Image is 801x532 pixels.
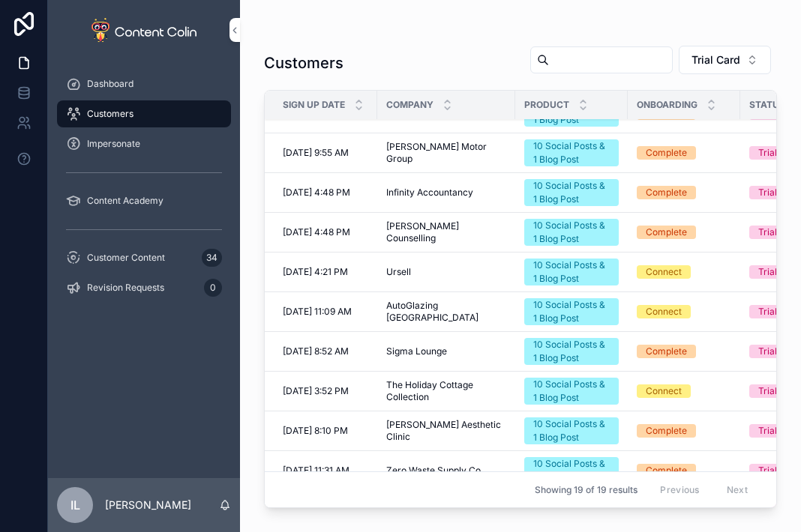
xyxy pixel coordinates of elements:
a: Dashboard [57,70,231,97]
a: Connect [637,384,731,398]
div: 10 Social Posts & 1 Blog Post [533,378,610,405]
div: Trial Card [758,464,800,477]
a: 10 Social Posts & 1 Blog Post [524,457,619,484]
span: Sign Up Date [283,99,345,111]
div: 10 Social Posts & 1 Blog Post [533,259,610,285]
span: Dashboard [87,78,133,90]
a: 10 Social Posts & 1 Blog Post [524,378,619,405]
span: Content Academy [87,195,163,207]
button: Select Button [679,46,771,74]
span: [DATE] 9:55 AM [283,147,349,159]
div: Trial Card [758,424,800,438]
h1: Customers [264,52,343,73]
span: Status [749,99,785,111]
div: Trial Card [758,265,800,279]
a: [DATE] 9:55 AM [283,147,368,159]
a: Complete [637,345,731,358]
span: [DATE] 4:21 PM [283,266,348,278]
a: 10 Social Posts & 1 Blog Post [524,259,619,285]
a: Sigma Lounge [386,345,506,357]
div: Connect [646,305,682,318]
a: Zero Waste Supply Co [386,465,506,477]
span: [DATE] 11:31 AM [283,465,349,477]
a: Impersonate [57,130,231,157]
a: [PERSON_NAME] Aesthetic Clinic [386,419,506,443]
span: Customer Content [87,252,165,264]
a: [DATE] 4:48 PM [283,226,368,238]
span: Product [524,99,569,111]
div: Complete [646,464,687,477]
a: Ursell [386,266,506,278]
a: [DATE] 4:48 PM [283,187,368,199]
div: Trial Card [758,345,800,358]
a: [DATE] 4:21 PM [283,266,368,278]
a: 10 Social Posts & 1 Blog Post [524,139,619,166]
a: Complete [637,226,731,239]
a: Complete [637,424,731,438]
a: Connect [637,265,731,279]
a: AutoGlazing [GEOGRAPHIC_DATA] [386,300,506,324]
div: 10 Social Posts & 1 Blog Post [533,219,610,246]
div: Connect [646,265,682,279]
span: Customers [87,108,133,120]
span: Trial Card [691,52,740,67]
div: Trial Card [758,305,800,318]
div: 0 [204,279,222,297]
span: [DATE] 3:52 PM [283,385,349,397]
a: [DATE] 3:52 PM [283,385,368,397]
a: [DATE] 8:10 PM [283,425,368,437]
a: [PERSON_NAME] Motor Group [386,141,506,165]
div: 10 Social Posts & 1 Blog Post [533,139,610,166]
div: 10 Social Posts & 1 Blog Post [533,298,610,325]
span: [DATE] 4:48 PM [283,226,350,238]
p: [PERSON_NAME] [105,498,191,513]
a: Connect [637,305,731,318]
span: Onboarding [637,99,697,111]
a: Complete [637,464,731,477]
span: Company [386,99,433,111]
span: Ursell [386,266,411,278]
span: [DATE] 8:52 AM [283,345,349,357]
div: Complete [646,226,687,239]
a: The Holiday Cottage Collection [386,379,506,403]
span: [DATE] 8:10 PM [283,425,348,437]
a: [PERSON_NAME] Counselling [386,220,506,244]
div: Complete [646,186,687,199]
div: Complete [646,146,687,160]
a: Content Academy [57,187,231,214]
div: 10 Social Posts & 1 Blog Post [533,338,610,365]
a: Customers [57,100,231,127]
a: 10 Social Posts & 1 Blog Post [524,338,619,365]
div: 10 Social Posts & 1 Blog Post [533,457,610,484]
a: [DATE] 8:52 AM [283,345,368,357]
a: 10 Social Posts & 1 Blog Post [524,179,619,206]
span: [DATE] 11:09 AM [283,306,352,318]
a: 10 Social Posts & 1 Blog Post [524,417,619,444]
a: 10 Social Posts & 1 Blog Post [524,298,619,325]
div: Complete [646,345,687,358]
span: Zero Waste Supply Co [386,465,481,477]
a: [DATE] 11:31 AM [283,465,368,477]
div: Trial Card [758,186,800,199]
div: 34 [202,249,222,267]
a: Complete [637,146,731,160]
a: Revision Requests0 [57,274,231,301]
a: 10 Social Posts & 1 Blog Post [524,219,619,246]
div: Connect [646,384,682,398]
span: [DATE] 4:48 PM [283,187,350,199]
span: Infinity Accountancy [386,187,473,199]
div: Complete [646,424,687,438]
div: 10 Social Posts & 1 Blog Post [533,179,610,206]
img: App logo [91,18,196,42]
a: Customer Content34 [57,244,231,271]
span: Revision Requests [87,282,164,294]
div: scrollable content [48,60,240,321]
span: IL [70,496,80,514]
a: Complete [637,186,731,199]
span: Sigma Lounge [386,345,447,357]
